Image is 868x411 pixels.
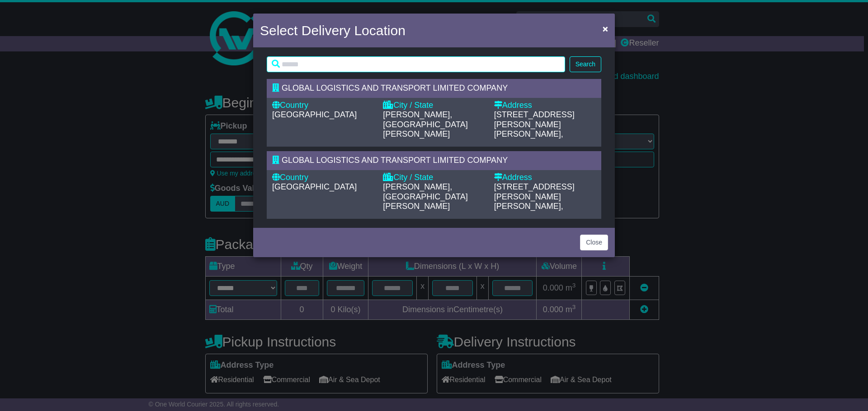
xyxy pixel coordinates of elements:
div: Country [272,101,374,111]
span: [STREET_ADDRESS][PERSON_NAME][PERSON_NAME], [494,110,575,139]
button: Search [570,56,601,72]
span: [GEOGRAPHIC_DATA] [272,110,357,119]
div: City / State [383,173,485,183]
span: [GEOGRAPHIC_DATA] [272,182,357,191]
span: × [603,23,608,34]
button: Close [598,19,613,38]
span: GLOBAL LOGISTICS AND TRANSPORT LIMITED COMPANY [282,83,508,92]
span: [PERSON_NAME], [GEOGRAPHIC_DATA][PERSON_NAME] [383,110,467,139]
div: City / State [383,101,485,111]
span: [STREET_ADDRESS][PERSON_NAME][PERSON_NAME], [494,182,575,211]
div: Address [494,173,596,183]
h4: Select Delivery Location [260,20,406,41]
button: Close [580,235,608,250]
span: [PERSON_NAME], [GEOGRAPHIC_DATA][PERSON_NAME] [383,182,467,211]
div: Country [272,173,374,183]
div: Address [494,101,596,111]
span: GLOBAL LOGISTICS AND TRANSPORT LIMITED COMPANY [282,156,508,165]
